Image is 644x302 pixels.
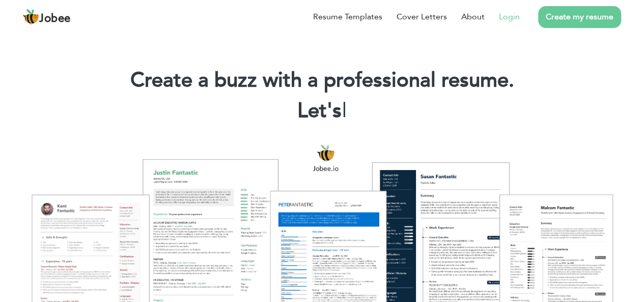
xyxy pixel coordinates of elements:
img: jobee.io [23,9,39,25]
a: Login [499,11,520,23]
span: Jobee [39,13,71,24]
h2: Let's [15,98,629,124]
span: | [342,97,347,125]
h1: Create a buzz with a professional resume. [15,67,629,94]
a: Cover Letters [397,11,447,23]
a: Create my resume [538,6,621,28]
a: About [461,11,485,23]
a: Resume Templates [313,11,382,23]
a: Jobee [23,9,71,25]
